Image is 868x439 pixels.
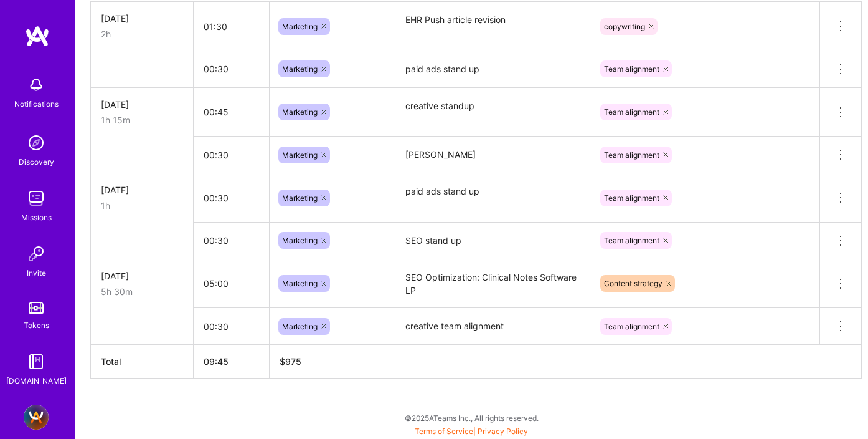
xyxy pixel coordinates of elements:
[280,356,301,367] span: $ 975
[395,52,588,87] textarea: paid ads stand up
[282,22,318,31] span: Marketing
[101,285,183,298] div: 5h 30m
[27,266,46,279] div: Invite
[194,345,270,379] th: 09:45
[282,193,318,203] span: Marketing
[282,150,318,160] span: Marketing
[395,89,588,136] textarea: creative standup
[604,322,659,331] span: Team alignment
[395,175,588,221] textarea: paid ads stand up
[604,279,663,288] span: Content strategy
[19,155,54,168] div: Discovery
[194,181,269,215] input: HH:MM
[604,107,659,117] span: Team alignment
[395,3,588,50] textarea: EHR Push article revision
[194,52,269,85] input: HH:MM
[194,267,269,300] input: HH:MM
[101,12,183,25] div: [DATE]
[604,64,659,74] span: Team alignment
[24,72,49,97] img: bell
[25,25,50,47] img: logo
[101,113,183,127] div: 1h 15m
[24,130,49,155] img: discovery
[24,349,49,374] img: guide book
[194,95,269,128] input: HH:MM
[194,310,269,343] input: HH:MM
[24,319,49,332] div: Tokens
[395,138,588,172] textarea: [PERSON_NAME]
[395,309,588,344] textarea: creative team alignment
[604,193,659,203] span: Team alignment
[194,138,269,171] input: HH:MM
[6,374,67,387] div: [DOMAIN_NAME]
[282,279,318,288] span: Marketing
[24,241,49,266] img: Invite
[194,10,269,43] input: HH:MM
[415,427,528,436] span: |
[21,211,52,224] div: Missions
[101,27,183,41] div: 2h
[29,302,44,314] img: tokens
[282,236,318,245] span: Marketing
[604,236,659,245] span: Team alignment
[395,224,588,258] textarea: SEO stand up
[101,269,183,282] div: [DATE]
[194,224,269,257] input: HH:MM
[282,64,318,74] span: Marketing
[101,183,183,196] div: [DATE]
[14,97,59,110] div: Notifications
[75,402,868,433] div: © 2025 ATeams Inc., All rights reserved.
[415,427,473,436] a: Terms of Service
[282,322,318,331] span: Marketing
[101,199,183,212] div: 1h
[101,98,183,111] div: [DATE]
[91,345,194,379] th: Total
[21,405,52,430] a: A.Team - Full-stack Demand Growth team!
[24,405,49,430] img: A.Team - Full-stack Demand Growth team!
[395,261,588,307] textarea: SEO Optimization: Clinical Notes Software LP
[282,107,318,117] span: Marketing
[604,150,659,160] span: Team alignment
[604,22,645,31] span: copywriting
[478,427,528,436] a: Privacy Policy
[24,186,49,211] img: teamwork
